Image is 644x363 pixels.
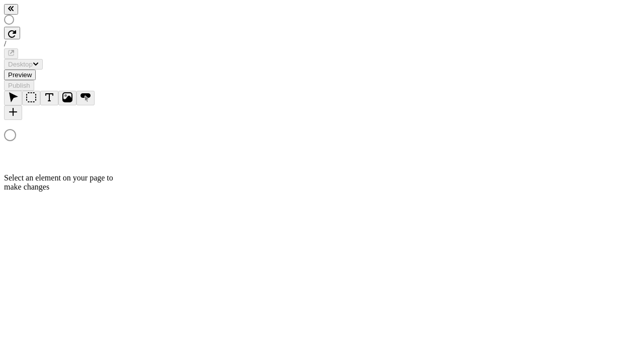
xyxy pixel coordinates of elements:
[22,91,40,105] button: Box
[4,70,36,80] button: Preview
[76,91,95,105] button: Button
[58,91,76,105] button: Image
[4,39,640,48] div: /
[4,173,125,192] p: Select an element on your page to make changes
[40,91,58,105] button: Text
[8,60,33,68] span: Desktop
[4,80,34,91] button: Publish
[4,59,43,70] button: Desktop
[8,71,32,79] span: Preview
[8,82,30,89] span: Publish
